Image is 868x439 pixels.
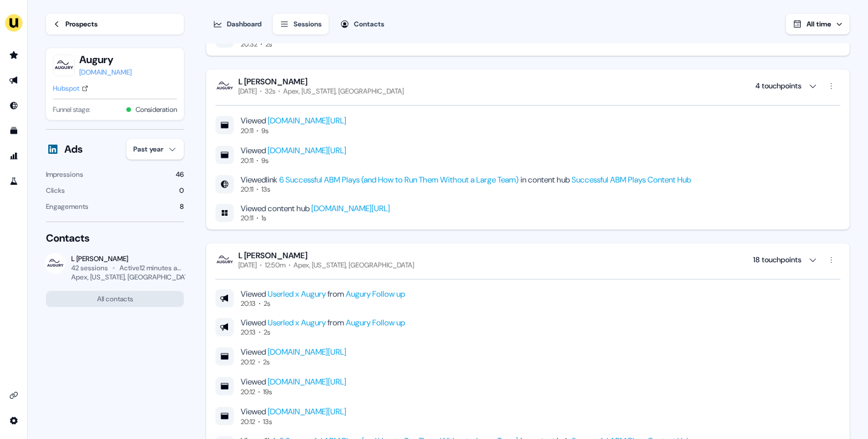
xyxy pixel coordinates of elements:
[241,387,255,397] div: 20:12
[5,96,23,115] a: Go to Inbound
[215,250,840,270] button: L [PERSON_NAME][DATE]12:50mApex, [US_STATE], [GEOGRAPHIC_DATA] 18 touchpoints
[346,289,405,299] a: Augury Follow up
[5,411,23,430] a: Go to integrations
[241,185,253,194] div: 20:11
[71,273,194,282] div: Apex, [US_STATE], [GEOGRAPHIC_DATA]
[238,76,404,87] div: L [PERSON_NAME]
[268,347,346,357] a: [DOMAIN_NAME][URL]
[354,18,384,30] div: Contacts
[215,96,840,223] div: L [PERSON_NAME][DATE]32sApex, [US_STATE], [GEOGRAPHIC_DATA] 4 touchpoints
[46,14,184,34] a: Prospects
[241,115,346,126] div: Viewed
[206,14,268,34] button: Dashboard
[333,14,391,34] button: Contacts
[79,53,132,67] button: Augury
[755,80,801,92] div: 4 touchpoints
[71,263,108,273] div: 42 sessions
[753,254,801,266] div: 18 touchpoints
[268,145,346,156] a: [DOMAIN_NAME][URL]
[215,76,840,96] button: L [PERSON_NAME][DATE]32sApex, [US_STATE], [GEOGRAPHIC_DATA] 4 touchpoints
[5,122,23,140] a: Go to templates
[126,139,184,160] button: Past year
[53,83,88,94] a: Hubspot
[241,317,405,328] div: Viewed from
[71,254,184,263] div: L [PERSON_NAME]
[261,156,268,165] div: 9s
[261,185,270,194] div: 13s
[241,126,253,135] div: 20:11
[263,358,269,367] div: 2s
[241,145,346,156] div: Viewed
[46,169,83,180] div: Impressions
[79,67,132,78] a: [DOMAIN_NAME]
[241,376,346,387] div: Viewed
[261,126,268,135] div: 9s
[572,174,691,185] a: Successful ABM Plays Content Hub
[294,18,322,30] div: Sessions
[119,263,184,273] div: Active 12 minutes ago
[265,261,286,270] div: 12:50m
[311,203,390,213] a: [DOMAIN_NAME][URL]
[241,346,346,358] div: Viewed
[46,185,65,196] div: Clicks
[241,417,255,426] div: 20:12
[786,14,850,34] button: All time
[261,213,266,223] div: 1s
[265,40,272,49] div: 2s
[241,40,257,49] div: 20:32
[279,174,519,185] a: 6 Successful ABM Plays (and How to Run Them Without a Large Team)
[268,406,346,417] a: [DOMAIN_NAME][URL]
[46,201,88,212] div: Engagements
[5,147,23,165] a: Go to attribution
[264,328,270,337] div: 2s
[294,261,414,270] div: Apex, [US_STATE], [GEOGRAPHIC_DATA]
[238,261,257,270] div: [DATE]
[241,289,405,299] div: Viewed from
[227,18,261,30] div: Dashboard
[241,406,346,417] div: Viewed
[136,104,177,115] button: Consideration
[241,156,253,165] div: 20:11
[263,417,272,426] div: 13s
[176,169,184,180] div: 46
[268,317,326,328] a: Userled x Augury
[241,174,691,185] div: Viewed link in content hub
[241,328,256,337] div: 20:13
[238,87,257,96] div: [DATE]
[46,291,184,307] button: All contacts
[241,358,255,367] div: 20:12
[64,142,83,156] div: Ads
[268,115,346,126] a: [DOMAIN_NAME][URL]
[46,231,184,245] div: Contacts
[238,250,414,261] div: L [PERSON_NAME]
[263,387,272,397] div: 19s
[346,317,405,328] a: Augury Follow up
[180,201,184,212] div: 8
[265,87,275,96] div: 32s
[5,172,23,191] a: Go to experiments
[65,18,98,30] div: Prospects
[179,185,184,196] div: 0
[241,203,390,213] div: Viewed content hub
[241,299,256,308] div: 20:13
[268,376,346,387] a: [DOMAIN_NAME][URL]
[273,14,329,34] button: Sessions
[53,104,90,115] span: Funnel stage:
[5,71,23,90] a: Go to outbound experience
[53,83,79,94] div: Hubspot
[807,20,831,29] span: All time
[283,87,404,96] div: Apex, [US_STATE], [GEOGRAPHIC_DATA]
[264,299,270,308] div: 2s
[5,386,23,405] a: Go to integrations
[5,46,23,64] a: Go to prospects
[268,289,326,299] a: Userled x Augury
[241,213,253,223] div: 20:11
